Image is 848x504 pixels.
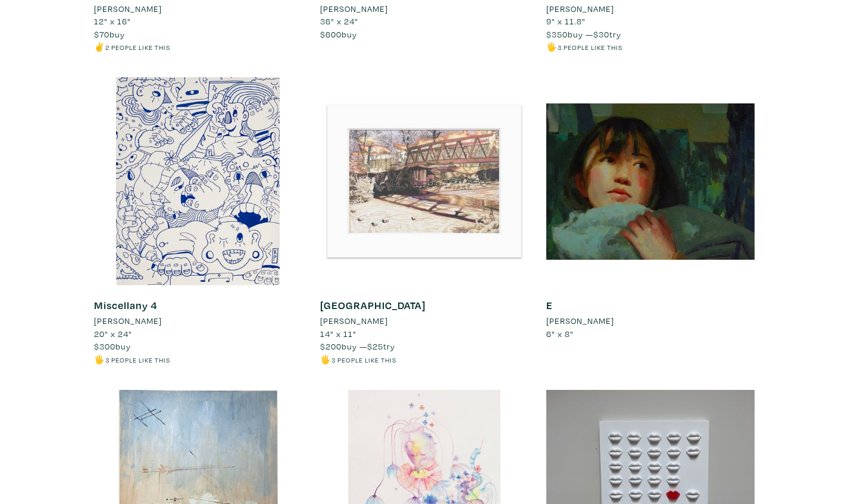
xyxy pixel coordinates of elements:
[94,328,132,339] span: 20" x 24"
[546,314,614,327] li: [PERSON_NAME]
[94,341,115,352] span: $300
[94,40,302,53] li: ✌️
[105,355,170,364] small: 3 people like this
[94,341,131,352] span: buy
[320,2,528,15] a: [PERSON_NAME]
[94,314,302,327] a: [PERSON_NAME]
[320,15,358,27] span: 36" x 24"
[546,298,553,312] a: E
[367,341,383,352] span: $25
[320,314,528,327] a: [PERSON_NAME]
[320,29,342,40] span: $600
[320,314,388,327] li: [PERSON_NAME]
[546,314,755,327] a: [PERSON_NAME]
[94,2,162,15] li: [PERSON_NAME]
[320,341,342,352] span: $200
[558,43,622,52] small: 3 people like this
[546,15,586,27] span: 9" x 11.8"
[320,2,388,15] li: [PERSON_NAME]
[94,29,109,40] span: $70
[105,43,170,52] small: 2 people like this
[593,29,609,40] span: $30
[331,355,396,364] small: 3 people like this
[320,328,356,339] span: 14" x 11"
[94,314,162,327] li: [PERSON_NAME]
[320,353,528,366] li: 🖐️
[546,40,755,53] li: 🖐️
[546,29,621,40] span: buy — try
[320,298,425,312] a: [GEOGRAPHIC_DATA]
[320,341,395,352] span: buy — try
[94,2,302,15] a: [PERSON_NAME]
[546,29,568,40] span: $350
[94,298,157,312] a: Miscellany 4
[94,29,125,40] span: buy
[320,29,357,40] span: buy
[546,2,755,15] a: [PERSON_NAME]
[94,353,302,366] li: 🖐️
[546,328,574,339] span: 6" x 8"
[546,2,614,15] li: [PERSON_NAME]
[94,15,131,27] span: 12" x 16"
